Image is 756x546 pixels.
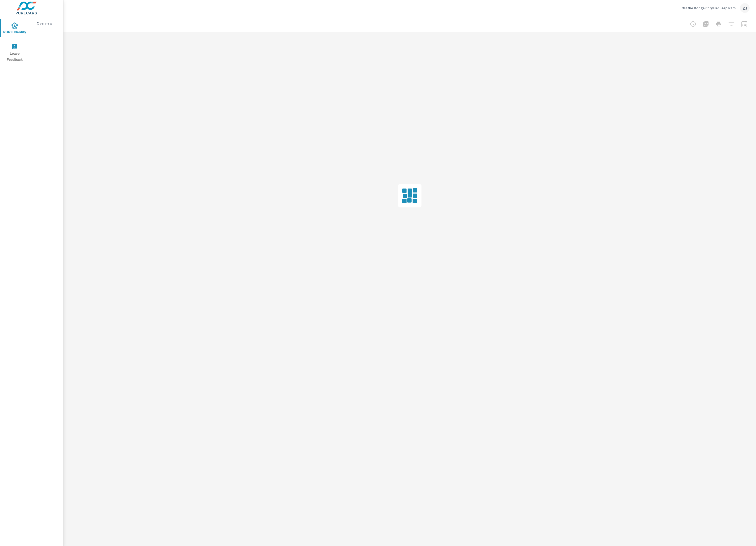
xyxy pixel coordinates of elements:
div: nav menu [0,16,29,65]
div: Overview [29,19,63,27]
span: Leave Feedback [2,44,27,63]
div: ZJ [740,3,750,13]
p: Overview [37,21,59,26]
p: Olathe Dodge Chrysler Jeep Ram [682,6,736,10]
span: PURE Identity [2,22,27,35]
